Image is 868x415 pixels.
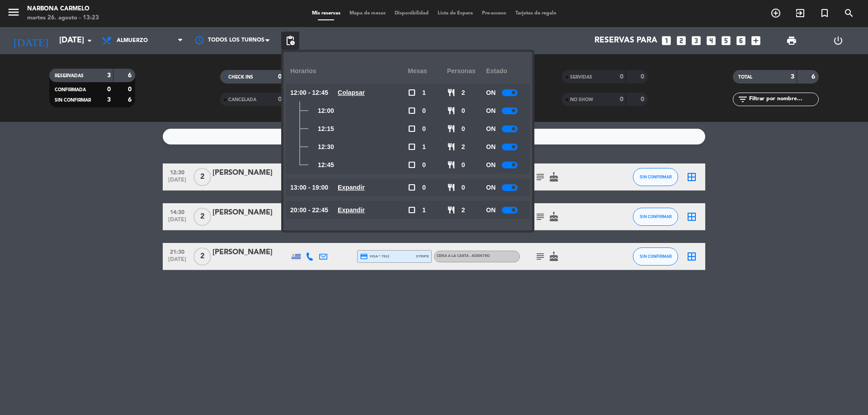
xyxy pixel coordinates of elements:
[422,142,426,152] span: 1
[535,211,546,222] i: subject
[447,125,455,133] span: restaurant
[193,208,211,226] span: 2
[318,142,334,152] span: 12:30
[594,36,657,45] span: Reservas para
[786,35,797,46] span: print
[548,211,559,222] i: cake
[193,168,211,186] span: 2
[437,254,490,258] span: Cena a la carta - Adentro
[290,182,328,193] span: 13:00 - 19:00
[7,31,55,51] i: [DATE]
[570,75,592,79] span: SERVIDAS
[686,251,697,262] i: border_all
[535,251,546,262] i: subject
[738,75,752,79] span: TOTAL
[107,97,111,103] strong: 3
[447,183,455,191] span: restaurant
[486,205,495,215] span: ON
[633,208,678,226] button: SIN CONFIRMAR
[641,96,646,103] strong: 0
[737,94,748,105] i: filter_list
[212,167,289,179] div: [PERSON_NAME]
[422,106,426,116] span: 0
[675,35,687,47] i: looks_two
[720,35,732,47] i: looks_5
[55,88,86,92] span: CONFIRMADA
[285,35,296,46] span: pending_actions
[117,37,148,44] span: Almuerzo
[278,74,282,80] strong: 0
[307,11,345,16] span: Mis reservas
[408,107,416,115] span: check_box_outline_blank
[422,182,426,193] span: 0
[511,11,561,16] span: Tarjetas de regalo
[7,5,20,22] button: menu
[447,59,486,84] div: personas
[212,247,289,258] div: [PERSON_NAME]
[486,142,495,152] span: ON
[686,172,697,182] i: border_all
[640,174,672,179] span: SIN CONFIRMAR
[166,217,189,227] span: [DATE]
[345,11,390,16] span: Mapa de mesas
[128,97,133,103] strong: 6
[570,98,593,102] span: NO SHOW
[811,74,817,80] strong: 6
[228,75,253,79] span: CHECK INS
[486,124,495,134] span: ON
[660,35,672,47] i: looks_one
[212,207,289,219] div: [PERSON_NAME]
[548,251,559,262] i: cake
[166,167,189,177] span: 12:30
[408,143,416,151] span: check_box_outline_blank
[7,5,20,19] i: menu
[795,8,806,19] i: exit_to_app
[338,184,365,191] u: Expandir
[690,35,702,47] i: looks_3
[408,206,416,214] span: check_box_outline_blank
[422,124,426,134] span: 0
[27,14,99,23] div: martes 26. agosto - 13:23
[84,35,95,46] i: arrow_drop_down
[128,72,133,79] strong: 6
[462,182,465,193] span: 0
[433,11,477,16] span: Lista de Espera
[422,88,426,98] span: 1
[416,253,429,259] span: stripe
[462,124,465,134] span: 0
[338,89,365,96] u: Colapsar
[447,107,455,115] span: restaurant
[166,246,189,256] span: 21:30
[548,172,559,182] i: cake
[486,106,495,116] span: ON
[462,88,465,98] span: 2
[447,143,455,151] span: restaurant
[422,205,426,215] span: 1
[408,161,416,169] span: check_box_outline_blank
[107,86,111,93] strong: 0
[55,74,84,78] span: RESERVADAS
[770,8,781,19] i: add_circle_outline
[620,74,623,80] strong: 0
[748,94,818,104] input: Filtrar por nombre...
[486,59,525,84] div: Estado
[447,89,455,97] span: restaurant
[408,59,447,84] div: Mesas
[633,168,678,186] button: SIN CONFIRMAR
[290,88,328,98] span: 12:00 - 12:45
[750,35,762,47] i: add_box
[620,96,623,103] strong: 0
[486,182,495,193] span: ON
[462,142,465,152] span: 2
[318,106,334,116] span: 12:00
[193,247,211,266] span: 2
[422,160,426,170] span: 0
[447,206,455,214] span: restaurant
[535,172,546,182] i: subject
[318,160,334,170] span: 12:45
[844,8,854,19] i: search
[791,74,794,80] strong: 3
[705,35,717,47] i: looks_4
[686,211,697,222] i: border_all
[390,11,433,16] span: Disponibilidad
